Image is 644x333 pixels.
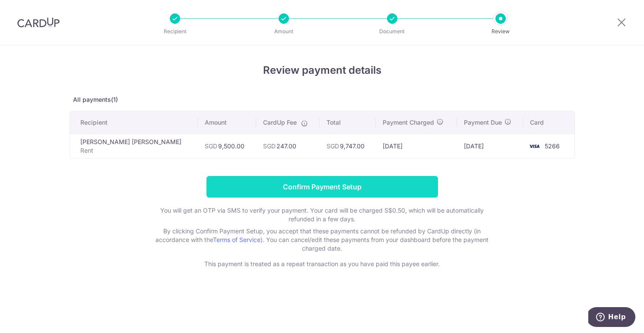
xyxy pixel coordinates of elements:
[80,146,191,155] p: Rent
[376,134,457,158] td: [DATE]
[464,118,502,127] span: Payment Due
[17,17,60,28] img: CardUp
[70,95,575,104] p: All payments(1)
[149,206,495,223] p: You will get an OTP via SMS to verify your payment. Your card will be charged S$0.50, which will ...
[213,236,260,243] a: Terms of Service
[469,27,533,36] p: Review
[327,142,339,150] span: SGD
[149,260,495,268] p: This payment is treated as a repeat transaction as you have paid this payee earlier.
[545,142,560,150] span: 5266
[205,142,217,150] span: SGD
[263,142,276,150] span: SGD
[206,176,438,198] input: Confirm Payment Setup
[198,111,256,134] th: Amount
[526,141,543,151] img: <span class="translation_missing" title="translation missing: en.account_steps.new_confirm_form.b...
[263,118,297,127] span: CardUp Fee
[256,134,320,158] td: 247.00
[457,134,523,158] td: [DATE]
[383,118,434,127] span: Payment Charged
[149,227,495,253] p: By clicking Confirm Payment Setup, you accept that these payments cannot be refunded by CardUp di...
[320,134,376,158] td: 9,747.00
[70,63,575,78] h4: Review payment details
[588,307,635,329] iframe: Opens a widget where you can find more information
[252,27,316,36] p: Amount
[70,111,198,134] th: Recipient
[143,27,207,36] p: Recipient
[360,27,424,36] p: Document
[70,134,198,158] td: [PERSON_NAME] [PERSON_NAME]
[198,134,256,158] td: 9,500.00
[523,111,574,134] th: Card
[320,111,376,134] th: Total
